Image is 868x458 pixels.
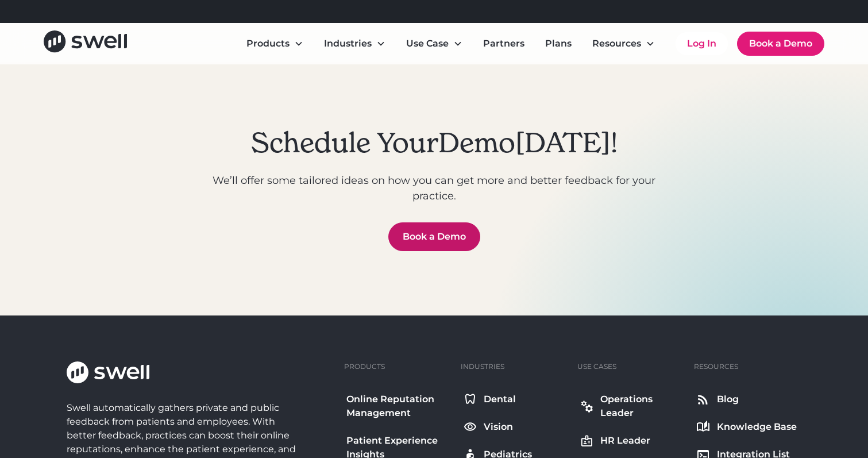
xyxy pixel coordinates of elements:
div: Online Reputation Management [346,392,449,420]
div: Products [237,32,313,55]
div: Blog [717,392,739,406]
div: Operations Leader [600,392,682,420]
a: Book a Demo [388,222,480,251]
div: Vision [484,420,513,434]
a: Plans [536,32,581,55]
a: home [44,30,127,56]
div: Industries [315,32,395,55]
div: Products [344,361,385,372]
a: Partners [474,32,534,55]
div: Resources [694,361,738,372]
div: Use Case [397,32,472,55]
div: Knowledge Base [717,420,797,434]
a: Book a Demo [737,32,824,56]
a: Dental [461,390,568,409]
a: Knowledge Base [694,418,799,436]
div: Dental [484,392,516,406]
a: HR Leader [577,432,685,450]
div: Resources [583,32,664,55]
div: Industries [461,361,504,372]
a: Blog [694,390,799,409]
h2: Schedule Your [DATE]! [251,126,618,160]
div: Industries [324,37,372,51]
div: Resources [592,37,641,51]
a: Log In [676,32,728,55]
div: Use Cases [577,361,616,372]
a: Operations Leader [577,390,685,422]
p: We’ll offer some tailored ideas on how you can get more and better feedback for your practice. [193,173,676,204]
div: Use Case [406,37,449,51]
div: HR Leader [600,434,650,448]
div: Products [246,37,290,51]
a: Online Reputation Management [344,390,452,422]
span: Demo [438,125,515,160]
a: Vision [461,418,568,436]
